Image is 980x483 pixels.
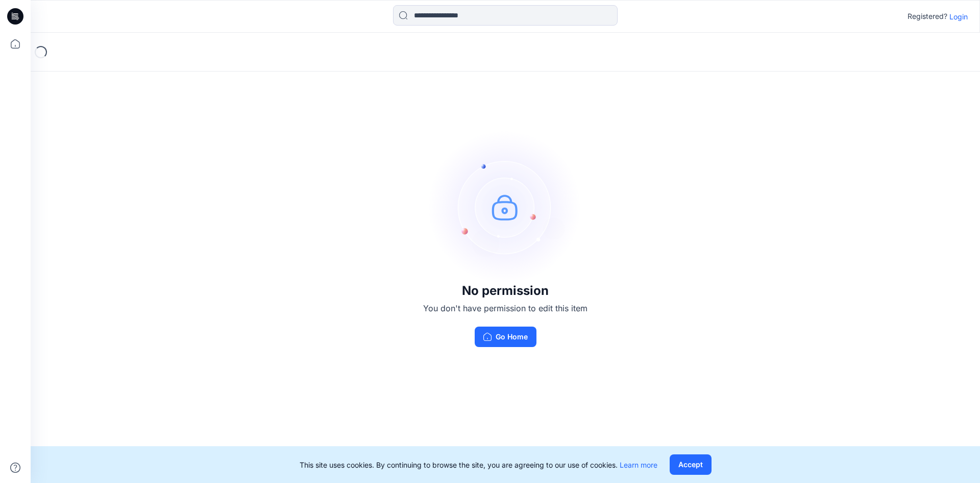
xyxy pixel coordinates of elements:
button: Accept [670,454,712,475]
img: no-perm.svg [429,130,582,284]
p: Login [949,11,968,22]
p: You don't have permission to edit this item [423,302,587,314]
p: This site uses cookies. By continuing to browse the site, you are agreeing to our use of cookies. [300,459,657,470]
button: Go Home [475,327,536,347]
h3: No permission [423,284,587,298]
a: Learn more [620,461,657,469]
p: Registered? [908,10,947,22]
